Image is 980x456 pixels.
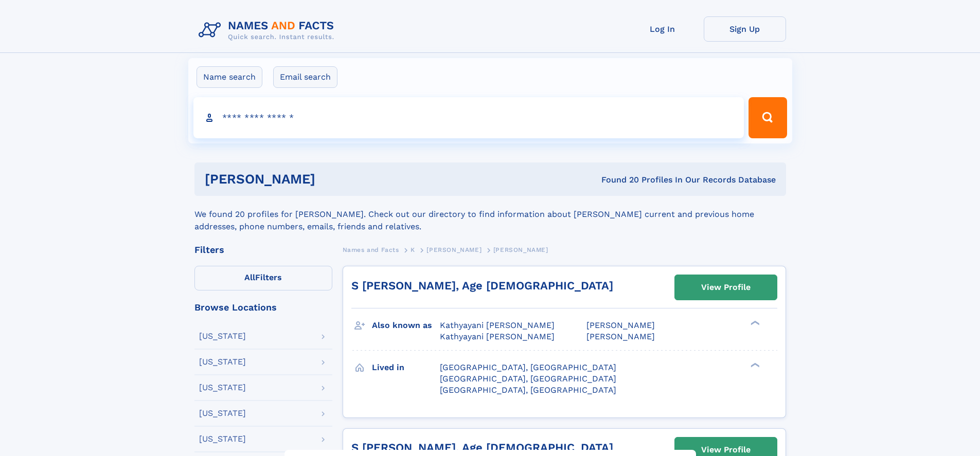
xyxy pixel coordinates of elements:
div: View Profile [701,276,751,299]
input: search input [193,97,744,138]
a: Sign Up [704,16,786,42]
div: We found 20 profiles for [PERSON_NAME]. Check out our directory to find information about [PERSON... [194,196,786,233]
a: [PERSON_NAME] [426,243,482,256]
div: [US_STATE] [199,409,246,417]
span: [PERSON_NAME] [426,246,482,253]
a: S [PERSON_NAME], Age [DEMOGRAPHIC_DATA] [351,441,613,454]
div: ❯ [748,361,760,368]
div: [US_STATE] [199,358,246,366]
span: All [244,272,255,282]
h3: Also known as [372,317,440,334]
div: [US_STATE] [199,384,246,392]
h1: [PERSON_NAME] [205,173,458,186]
span: [PERSON_NAME] [493,246,548,253]
div: Browse Locations [194,303,332,312]
a: Names and Facts [343,243,399,256]
span: [GEOGRAPHIC_DATA], [GEOGRAPHIC_DATA] [440,385,616,395]
label: Name search [197,66,262,88]
span: [PERSON_NAME] [586,320,655,330]
span: Kathyayani [PERSON_NAME] [440,320,555,330]
span: K [411,246,415,253]
label: Filters [194,266,332,290]
div: Found 20 Profiles In Our Records Database [458,174,776,186]
h3: Lived in [372,359,440,376]
div: Filters [194,245,332,254]
img: Logo Names and Facts [194,16,343,44]
div: [US_STATE] [199,435,246,443]
a: K [411,243,415,256]
div: [US_STATE] [199,332,246,340]
a: S [PERSON_NAME], Age [DEMOGRAPHIC_DATA] [351,279,613,292]
span: [GEOGRAPHIC_DATA], [GEOGRAPHIC_DATA] [440,374,616,384]
span: [PERSON_NAME] [586,332,655,341]
label: Email search [273,66,337,88]
a: View Profile [675,275,777,300]
span: [GEOGRAPHIC_DATA], [GEOGRAPHIC_DATA] [440,362,616,372]
div: ❯ [748,320,760,326]
button: Search Button [749,97,787,138]
span: Kathyayani [PERSON_NAME] [440,332,555,341]
a: Log In [621,16,704,42]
